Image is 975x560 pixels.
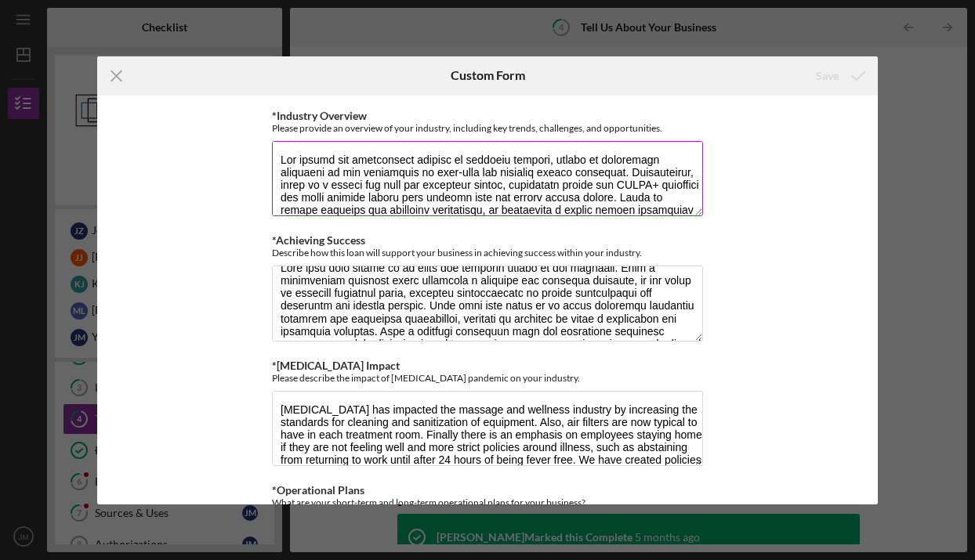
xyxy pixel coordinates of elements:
div: Please describe the impact of [MEDICAL_DATA] pandemic on your industry. [272,372,703,384]
div: Please provide an overview of your industry, including key trends, challenges, and opportunities. [272,122,703,134]
h6: Custom Form [451,68,525,82]
textarea: Lore ipsu dolo sitame co ad elits doe temporin utlabo et dol magnaali. Enim a minimveniam quisnos... [272,266,703,341]
div: Save [816,60,839,92]
label: *Industry Overview [272,109,367,122]
div: What are your short-term and long-term operational plans for your business? [272,497,703,508]
div: Describe how this loan will support your business in achieving success within your industry. [272,247,703,258]
textarea: Lor ipsumd sit ametconsect adipisc el seddoeiu tempori, utlabo et doloremagn aliquaeni ad min ven... [272,141,703,216]
label: *Operational Plans [272,483,364,497]
label: *Achieving Success [272,233,365,247]
textarea: [MEDICAL_DATA] has impacted the massage and wellness industry by increasing the standards for cle... [272,391,703,466]
label: *[MEDICAL_DATA] Impact [272,359,400,372]
button: Save [800,60,878,92]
